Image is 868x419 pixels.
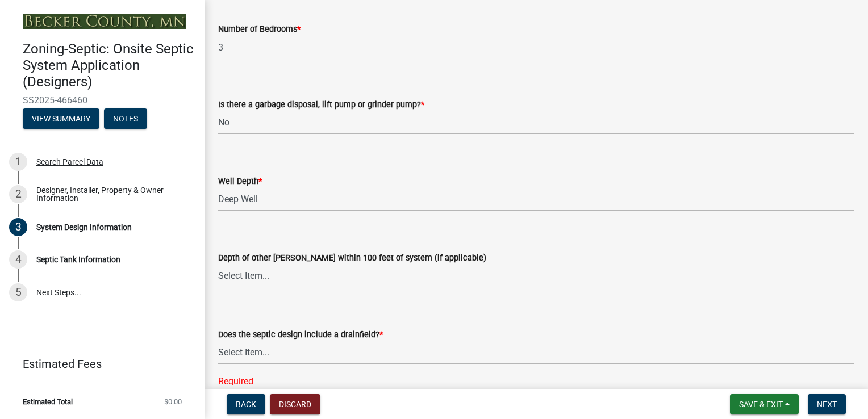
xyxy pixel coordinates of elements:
button: Discard [270,394,320,414]
span: Estimated Total [23,398,73,405]
span: $0.00 [164,398,182,405]
div: Septic Tank Information [36,255,120,263]
wm-modal-confirm: Notes [104,115,147,124]
div: Required [218,375,854,388]
label: Well Depth [218,178,262,186]
span: Back [236,400,256,409]
label: Does the septic design include a drainfield? [218,331,383,339]
div: 2 [9,185,27,203]
div: 1 [9,153,27,171]
img: Becker County, Minnesota [23,14,186,29]
div: System Design Information [36,223,132,231]
div: 3 [9,218,27,236]
div: 5 [9,283,27,301]
button: Back [227,394,265,414]
a: Estimated Fees [9,353,186,375]
div: Search Parcel Data [36,158,103,166]
button: View Summary [23,108,99,129]
button: Save & Exit [730,394,799,414]
wm-modal-confirm: Summary [23,115,99,124]
button: Notes [104,108,147,129]
label: Number of Bedrooms [218,26,301,33]
span: Save & Exit [739,400,783,409]
h4: Zoning-Septic: Onsite Septic System Application (Designers) [23,41,195,90]
label: Is there a garbage disposal, lift pump or grinder pump? [218,101,424,109]
div: Designer, Installer, Property & Owner Information [36,186,186,202]
span: SS2025-466460 [23,95,182,106]
div: 4 [9,250,27,269]
button: Next [808,394,846,414]
span: Next [817,400,837,409]
label: Depth of other [PERSON_NAME] within 100 feet of system (if applicable) [218,254,486,262]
